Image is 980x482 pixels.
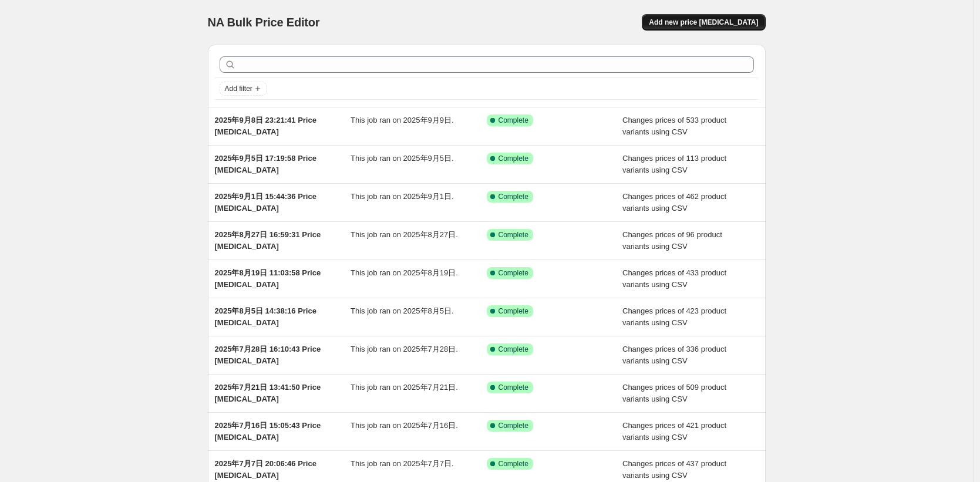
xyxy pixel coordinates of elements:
[215,230,321,251] span: 2025年8月27日 16:59:31 Price [MEDICAL_DATA]
[499,383,528,392] span: Complete
[642,14,765,31] button: Add new price [MEDICAL_DATA]
[622,383,726,403] span: Changes prices of 509 product variants using CSV
[215,116,316,136] span: 2025年9月8日 23:21:41 Price [MEDICAL_DATA]
[351,154,454,163] span: This job ran on 2025年9月5日.
[215,421,321,441] span: 2025年7月16日 15:05:43 Price [MEDICAL_DATA]
[622,230,722,251] span: Changes prices of 96 product variants using CSV
[215,459,316,480] span: 2025年7月7日 20:06:46 Price [MEDICAL_DATA]
[215,345,321,365] span: 2025年7月28日 16:10:43 Price [MEDICAL_DATA]
[351,383,458,392] span: This job ran on 2025年7月21日.
[622,154,726,174] span: Changes prices of 113 product variants using CSV
[499,345,528,354] span: Complete
[499,116,528,125] span: Complete
[215,154,316,174] span: 2025年9月5日 17:19:58 Price [MEDICAL_DATA]
[215,268,321,289] span: 2025年8月19日 11:03:58 Price [MEDICAL_DATA]
[215,192,316,213] span: 2025年9月1日 15:44:36 Price [MEDICAL_DATA]
[225,84,252,93] span: Add filter
[215,383,321,403] span: 2025年7月21日 13:41:50 Price [MEDICAL_DATA]
[351,192,454,201] span: This job ran on 2025年9月1日.
[351,268,458,277] span: This job ran on 2025年8月19日.
[208,16,320,29] span: NA Bulk Price Editor
[499,230,528,240] span: Complete
[622,192,726,213] span: Changes prices of 462 product variants using CSV
[351,116,454,124] span: This job ran on 2025年9月9日.
[622,459,726,480] span: Changes prices of 437 product variants using CSV
[622,345,726,365] span: Changes prices of 336 product variants using CSV
[499,421,528,430] span: Complete
[351,306,454,315] span: This job ran on 2025年8月5日.
[351,230,458,239] span: This job ran on 2025年8月27日.
[499,268,528,278] span: Complete
[622,116,726,136] span: Changes prices of 533 product variants using CSV
[220,82,267,96] button: Add filter
[499,459,528,468] span: Complete
[622,268,726,289] span: Changes prices of 433 product variants using CSV
[499,306,528,316] span: Complete
[351,345,458,353] span: This job ran on 2025年7月28日.
[622,306,726,327] span: Changes prices of 423 product variants using CSV
[622,421,726,441] span: Changes prices of 421 product variants using CSV
[215,306,316,327] span: 2025年8月5日 14:38:16 Price [MEDICAL_DATA]
[351,459,454,468] span: This job ran on 2025年7月7日.
[649,18,758,27] span: Add new price [MEDICAL_DATA]
[499,154,528,163] span: Complete
[499,192,528,201] span: Complete
[351,421,458,430] span: This job ran on 2025年7月16日.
